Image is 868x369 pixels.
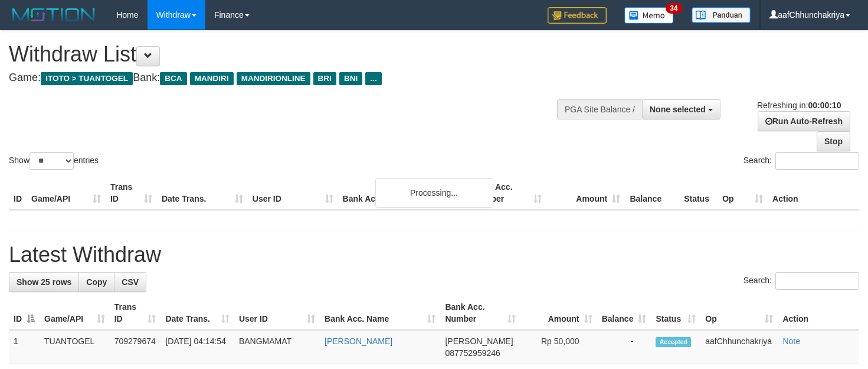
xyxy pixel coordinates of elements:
[110,330,161,364] td: 709279674
[778,296,859,330] th: Action
[9,330,40,364] td: 1
[106,176,157,210] th: Trans ID
[743,272,859,290] label: Search:
[440,296,520,330] th: Bank Acc. Number: activate to sort column ascending
[679,176,718,210] th: Status
[666,3,682,14] span: 34
[9,272,79,292] a: Show 25 rows
[86,277,107,287] span: Copy
[40,296,110,330] th: Game/API: activate to sort column ascending
[743,152,859,170] label: Search:
[114,272,146,292] a: CSV
[768,176,859,210] th: Action
[445,348,500,358] span: Copy 087752959246 to clipboard
[758,111,850,131] a: Run Auto-Refresh
[445,336,513,346] span: [PERSON_NAME]
[160,72,186,85] span: BCA
[656,337,691,347] span: Accepted
[110,296,161,330] th: Trans ID: activate to sort column ascending
[651,296,700,330] th: Status: activate to sort column ascending
[365,72,381,85] span: ...
[9,176,27,210] th: ID
[700,330,778,364] td: aafChhunchakriya
[597,296,651,330] th: Balance: activate to sort column ascending
[468,176,546,210] th: Bank Acc. Number
[782,336,800,346] a: Note
[320,296,440,330] th: Bank Acc. Name: activate to sort column ascending
[757,101,841,110] span: Refreshing in:
[237,72,310,85] span: MANDIRIONLINE
[190,72,234,85] span: MANDIRI
[234,330,320,364] td: BANGMAMAT
[624,7,674,24] img: Button%20Memo.svg
[9,152,99,170] label: Show entries
[234,296,320,330] th: User ID: activate to sort column ascending
[718,176,768,210] th: Op
[157,176,248,210] th: Date Trans.
[122,277,139,287] span: CSV
[338,176,469,210] th: Bank Acc. Name
[9,6,99,24] img: MOTION_logo.png
[9,243,859,267] h1: Latest Withdraw
[775,272,859,290] input: Search:
[557,99,642,119] div: PGA Site Balance /
[642,99,720,119] button: None selected
[27,176,106,210] th: Game/API
[313,72,336,85] span: BRI
[597,330,651,364] td: -
[775,152,859,170] input: Search:
[9,296,40,330] th: ID: activate to sort column descending
[325,336,392,346] a: [PERSON_NAME]
[375,178,493,208] div: Processing...
[41,72,133,85] span: ITOTO > TUANTOGEL
[161,296,234,330] th: Date Trans.: activate to sort column ascending
[625,176,679,210] th: Balance
[248,176,338,210] th: User ID
[700,296,778,330] th: Op: activate to sort column ascending
[520,296,597,330] th: Amount: activate to sort column ascending
[9,43,567,66] h1: Withdraw List
[40,330,110,364] td: TUANTOGEL
[817,131,850,151] a: Stop
[78,272,114,292] a: Copy
[808,101,841,110] strong: 00:00:10
[17,277,71,287] span: Show 25 rows
[520,330,597,364] td: Rp 50,000
[650,105,706,114] span: None selected
[692,7,751,23] img: panduan.png
[548,7,607,24] img: Feedback.jpg
[339,72,362,85] span: BNI
[546,176,625,210] th: Amount
[9,72,567,84] h4: Game: Bank:
[30,152,74,170] select: Showentries
[161,330,234,364] td: [DATE] 04:14:54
